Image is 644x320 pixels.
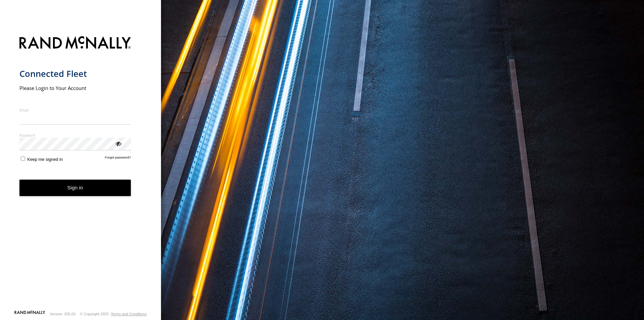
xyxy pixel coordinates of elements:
[19,85,131,91] h2: Please Login to Your Account
[27,157,63,162] span: Keep me signed in
[19,133,131,138] label: Password
[21,156,25,161] input: Keep me signed in
[19,180,131,196] button: Sign in
[50,312,75,316] div: Version: 305.03
[19,32,142,310] form: main
[105,155,131,162] a: Forgot password?
[115,140,121,147] div: ViewPassword
[19,68,131,79] h1: Connected Fleet
[14,311,45,317] a: Visit our Website
[80,312,147,316] div: © Copyright 2025 -
[19,107,131,112] label: Email
[111,312,147,316] a: Terms and Conditions
[19,35,131,52] img: Rand McNally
